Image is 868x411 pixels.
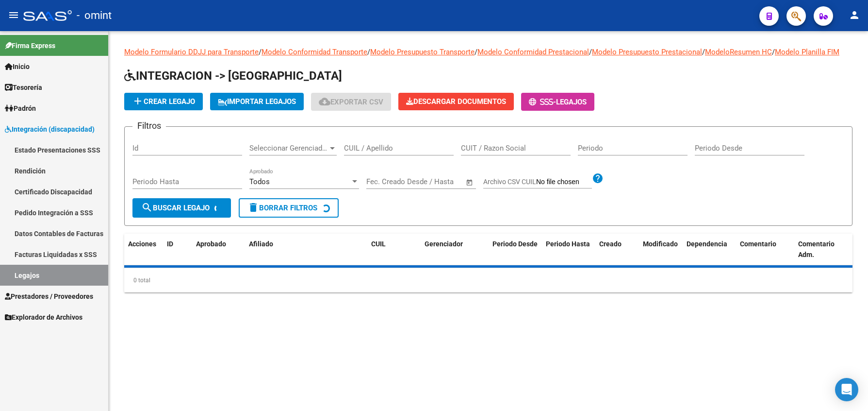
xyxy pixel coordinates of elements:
[167,240,173,248] span: ID
[141,202,153,213] mat-icon: search
[124,234,163,266] datatable-header-cell: Acciones
[406,97,506,106] span: Descargar Documentos
[536,178,592,187] input: Archivo CSV CUIL
[371,240,386,248] span: CUIL
[132,97,195,106] span: Crear Legajo
[141,204,210,212] span: Buscar Legajo
[311,93,391,111] button: Exportar CSV
[489,234,542,266] datatable-header-cell: Periodo Desde
[247,202,259,213] mat-icon: delete
[849,9,860,21] mat-icon: person
[599,240,622,248] span: Creado
[687,240,727,248] span: Dependencia
[367,234,421,266] datatable-header-cell: CUIL
[421,234,489,266] datatable-header-cell: Gerenciador
[249,144,328,153] span: Seleccionar Gerenciador
[370,48,475,56] a: Modelo Presupuesto Transporte
[775,48,839,56] a: Modelo Planilla FIM
[736,234,794,266] datatable-header-cell: Comentario
[319,96,330,107] mat-icon: cloud_download
[239,198,339,218] button: Borrar Filtros
[398,93,514,110] button: Descargar Documentos
[249,177,270,186] span: Todos
[5,312,82,323] span: Explorador de Archivos
[163,234,192,266] datatable-header-cell: ID
[319,98,383,106] span: Exportar CSV
[683,234,736,266] datatable-header-cell: Dependencia
[218,97,296,106] span: IMPORTAR LEGAJOS
[477,48,589,56] a: Modelo Conformidad Prestacional
[643,240,678,248] span: Modificado
[464,177,475,188] button: Open calendar
[5,40,55,51] span: Firma Express
[132,95,144,107] mat-icon: add
[366,177,406,186] input: Fecha inicio
[249,240,273,248] span: Afiliado
[5,82,42,93] span: Tesorería
[414,177,461,186] input: Fecha fin
[425,240,463,248] span: Gerenciador
[5,124,95,135] span: Integración (discapacidad)
[128,240,156,248] span: Acciones
[124,47,852,292] div: / / / / / /
[483,178,536,186] span: Archivo CSV CUIL
[262,48,367,56] a: Modelo Conformidad Transporte
[124,69,342,83] span: INTEGRACION -> [GEOGRAPHIC_DATA]
[124,93,203,110] button: Crear Legajo
[492,240,538,248] span: Periodo Desde
[592,48,702,56] a: Modelo Presupuesto Prestacional
[521,93,594,111] button: -Legajos
[556,98,587,106] span: Legajos
[196,240,226,248] span: Aprobado
[595,234,639,266] datatable-header-cell: Creado
[132,198,231,218] button: Buscar Legajo
[835,378,858,401] div: Open Intercom Messenger
[592,172,604,184] mat-icon: help
[5,291,93,302] span: Prestadores / Proveedores
[132,119,166,133] h3: Filtros
[210,93,304,110] button: IMPORTAR LEGAJOS
[5,103,36,114] span: Padrón
[192,234,231,266] datatable-header-cell: Aprobado
[542,234,595,266] datatable-header-cell: Periodo Hasta
[8,9,19,21] mat-icon: menu
[798,240,835,259] span: Comentario Adm.
[740,240,776,248] span: Comentario
[529,98,556,106] span: -
[546,240,590,248] span: Periodo Hasta
[245,234,367,266] datatable-header-cell: Afiliado
[705,48,772,56] a: ModeloResumen HC
[124,268,852,292] div: 0 total
[639,234,683,266] datatable-header-cell: Modificado
[247,204,317,212] span: Borrar Filtros
[794,234,852,266] datatable-header-cell: Comentario Adm.
[77,5,112,26] span: - omint
[124,48,259,56] a: Modelo Formulario DDJJ para Transporte
[5,61,30,72] span: Inicio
